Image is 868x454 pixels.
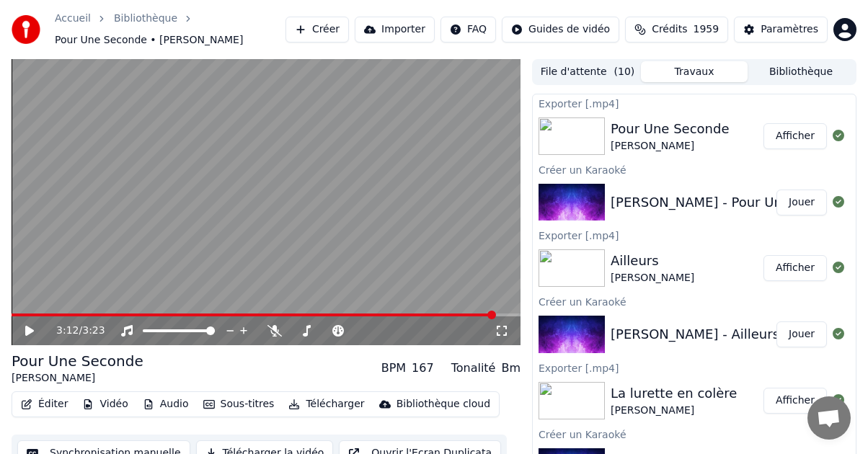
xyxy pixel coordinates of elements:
div: [PERSON_NAME] [12,371,143,386]
button: Vidéo [76,394,133,414]
div: La lurette en colère [611,383,737,404]
div: Paramètres [761,22,818,37]
div: Créer un Karaoké [533,293,856,310]
span: Crédits [652,22,687,37]
button: Sous-titres [198,394,280,414]
div: BPM [381,360,406,377]
button: Jouer [776,190,827,215]
div: Pour Une Seconde [611,119,729,139]
div: [PERSON_NAME] [611,271,694,285]
div: Bibliothèque cloud [397,397,490,411]
div: Exporter [.mp4] [533,359,856,376]
div: 167 [412,360,434,377]
button: Audio [137,394,195,414]
nav: breadcrumb [55,12,285,48]
button: Travaux [641,61,748,82]
button: Bibliothèque [748,61,854,82]
button: Créer [285,17,349,43]
div: Pour Une Seconde [12,351,143,371]
span: ( 10 ) [614,65,635,79]
a: Accueil [55,12,91,26]
div: / [56,324,91,338]
button: File d'attente [534,61,641,82]
button: Paramètres [734,17,828,43]
span: 1959 [694,22,719,37]
img: youka [12,15,40,44]
div: Créer un Karaoké [533,161,856,178]
div: Créer un Karaoké [533,425,856,442]
div: [PERSON_NAME] [611,139,729,153]
a: Bibliothèque [114,12,177,26]
button: Afficher [763,123,827,149]
div: Tonalité [451,360,496,377]
div: [PERSON_NAME] [611,404,737,418]
span: Pour Une Seconde • [PERSON_NAME] [55,33,243,48]
button: Importer [355,17,435,43]
button: Éditer [15,394,74,414]
button: Jouer [776,321,827,347]
button: Afficher [763,388,827,414]
button: Guides de vidéo [502,17,619,43]
button: Télécharger [283,394,370,414]
button: FAQ [440,17,496,43]
span: 3:12 [56,324,79,338]
div: Exporter [.mp4] [533,94,856,112]
div: Ouvrir le chat [807,396,851,440]
div: Exporter [.mp4] [533,226,856,244]
button: Crédits1959 [625,17,728,43]
div: Bm [501,360,521,377]
div: [PERSON_NAME] - Ailleurs (sm) [611,324,813,344]
div: Ailleurs [611,251,694,271]
span: 3:23 [82,324,105,338]
button: Afficher [763,255,827,281]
